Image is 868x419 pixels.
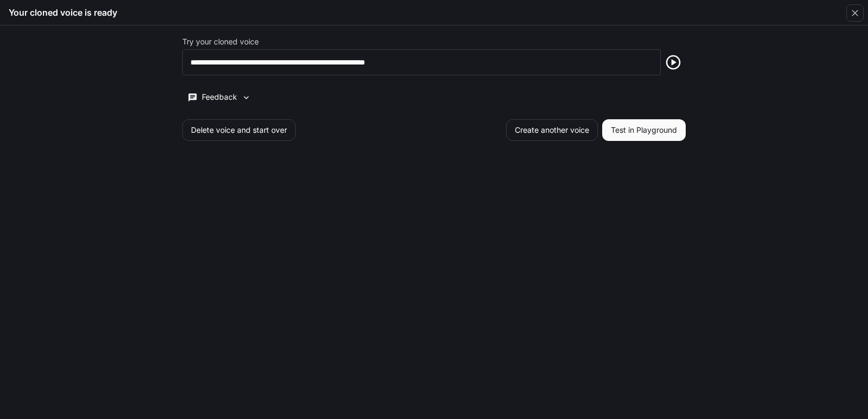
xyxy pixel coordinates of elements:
button: Feedback [182,88,256,106]
button: Delete voice and start over [182,119,296,141]
button: Test in Playground [602,119,686,141]
h5: Your cloned voice is ready [9,7,117,18]
button: Create another voice [506,119,598,141]
p: Try your cloned voice [182,38,259,46]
